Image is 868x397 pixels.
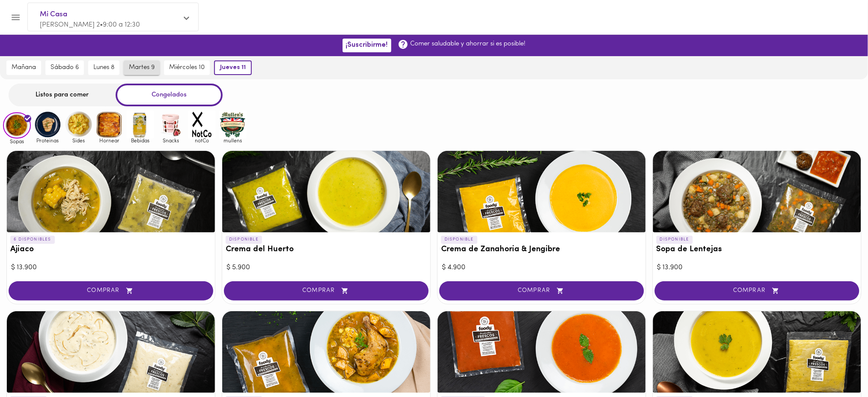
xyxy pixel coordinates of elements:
[12,64,36,72] span: mañana
[438,311,646,393] div: Crema de Tomate
[656,245,858,254] h3: Sopa de Lentejas
[40,21,140,28] span: [PERSON_NAME] 2 • 9:00 a 12:30
[40,9,178,20] span: Mi Casa
[441,245,642,254] h3: Crema de Zanahoria & Jengibre
[222,311,430,393] div: Sancocho Valluno
[9,281,213,301] button: COMPRAR
[235,287,418,295] span: COMPRAR
[11,263,211,273] div: $ 13.900
[9,84,116,106] div: Listos para comer
[665,287,849,295] span: COMPRAR
[7,151,215,232] div: Ajiaco
[157,138,185,143] span: Snacks
[818,347,859,388] iframe: Messagebird Livechat Widget
[219,138,247,143] span: mullens
[224,281,429,301] button: COMPRAR
[655,281,859,301] button: COMPRAR
[126,111,154,138] img: Bebidas
[411,39,526,48] p: Comer saludable y ahorrar si es posible!
[222,151,430,232] div: Crema del Huerto
[7,311,215,393] div: Crema de cebolla
[657,263,857,273] div: $ 13.900
[3,112,31,139] img: Sopas
[34,138,62,143] span: Proteinas
[226,236,262,244] p: DISPONIBLE
[45,60,84,75] button: sábado 6
[188,138,216,143] span: notCo
[129,64,155,72] span: martes 9
[65,111,92,138] img: Sides
[343,39,391,52] button: ¡Suscribirme!
[441,236,477,244] p: DISPONIBLE
[450,287,633,295] span: COMPRAR
[34,111,62,138] img: Proteinas
[10,236,55,244] p: 6 DISPONIBLES
[346,41,388,49] span: ¡Suscribirme!
[653,151,861,232] div: Sopa de Lentejas
[169,64,205,72] span: miércoles 10
[3,138,31,144] span: Sopas
[214,60,252,75] button: jueves 11
[442,263,641,273] div: $ 4.900
[65,138,92,143] span: Sides
[653,311,861,393] div: Crema de Ahuyama
[219,111,247,138] img: mullens
[157,111,185,138] img: Snacks
[10,245,212,254] h3: Ajiaco
[227,263,426,273] div: $ 5.900
[438,151,646,232] div: Crema de Zanahoria & Jengibre
[220,64,246,72] span: jueves 11
[124,60,160,75] button: martes 9
[95,111,123,138] img: Hornear
[5,7,26,28] button: Menu
[51,64,79,72] span: sábado 6
[164,60,210,75] button: miércoles 10
[88,60,119,75] button: lunes 8
[95,138,123,143] span: Hornear
[93,64,114,72] span: lunes 8
[19,287,203,295] span: COMPRAR
[226,245,427,254] h3: Crema del Huerto
[6,60,41,75] button: mañana
[126,138,154,143] span: Bebidas
[656,236,693,244] p: DISPONIBLE
[116,84,223,106] div: Congelados
[439,281,644,301] button: COMPRAR
[188,111,216,138] img: notCo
